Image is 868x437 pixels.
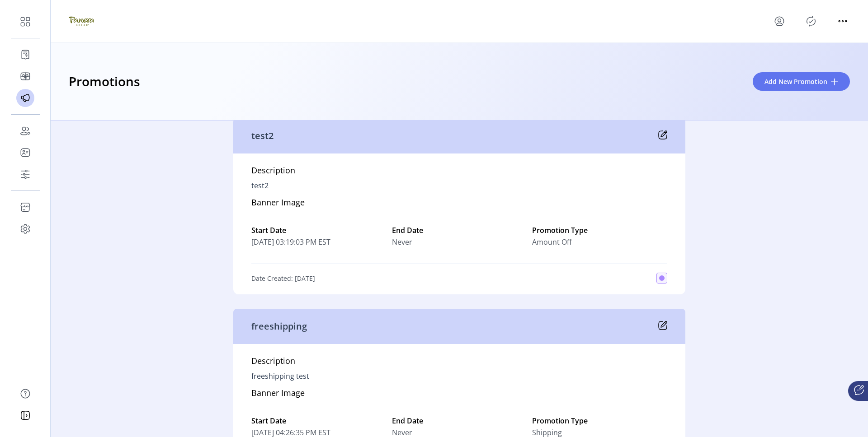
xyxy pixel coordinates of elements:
label: Promotion Type [532,225,667,236]
button: Publisher Panel [804,14,818,28]
p: freeshipping test [251,371,309,381]
span: Add New Promotion [764,77,827,86]
label: Promotion Type [532,415,667,426]
h5: Banner Image [251,196,305,212]
span: Never [392,237,412,247]
h5: Description [251,164,295,180]
button: menu [835,14,850,28]
label: End Date [392,415,527,426]
button: menu [772,14,787,28]
p: test2 [251,180,269,191]
h5: Banner Image [251,387,305,403]
p: Date Created: [DATE] [251,274,315,283]
span: Amount Off [532,237,572,247]
span: [DATE] 03:19:03 PM EST [251,237,387,247]
p: test2 [251,129,274,143]
label: End Date [392,225,527,236]
p: freeshipping [251,320,307,333]
label: Start Date [251,225,387,236]
button: Add New Promotion [753,72,850,91]
h3: Promotions [69,72,140,92]
label: Start Date [251,415,387,426]
img: logo [69,9,94,34]
h5: Description [251,355,295,371]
